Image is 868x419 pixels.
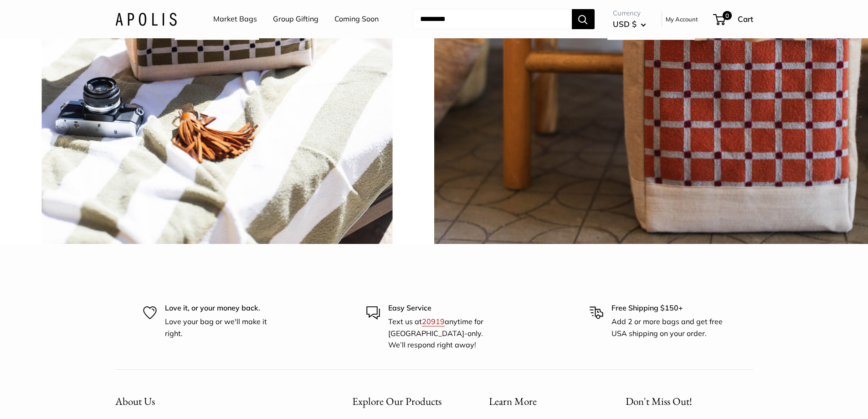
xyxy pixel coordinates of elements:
[722,11,731,20] span: 0
[422,317,445,326] a: 20919
[613,7,646,20] span: Currency
[388,316,502,351] p: Text us at anytime for [GEOGRAPHIC_DATA]-only. We’ll respond right away!
[165,316,279,339] p: Love your bag or we'll make it right.
[352,394,442,408] span: Explore Our Products
[572,9,595,29] button: Search
[273,12,318,26] a: Group Gifting
[115,12,177,26] img: Apolis
[213,12,257,26] a: Market Bags
[714,12,753,26] a: 0 Cart
[489,394,537,408] span: Learn More
[613,19,637,29] span: USD $
[388,302,502,314] p: Easy Service
[489,393,594,410] button: Learn More
[165,302,279,314] p: Love it, or your money back.
[115,394,155,408] span: About Us
[611,316,725,339] p: Add 2 or more bags and get free USA shipping on your order.
[626,393,753,410] p: Don't Miss Out!
[334,12,379,26] a: Coming Soon
[611,302,725,314] p: Free Shipping $150+
[613,17,646,31] button: USD $
[666,14,698,25] a: My Account
[738,14,753,24] span: Cart
[352,393,457,410] button: Explore Our Products
[413,9,572,29] input: Search...
[115,393,320,410] button: About Us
